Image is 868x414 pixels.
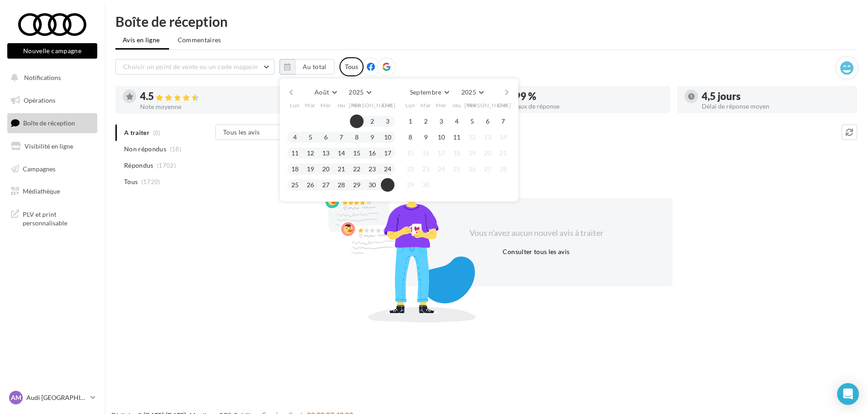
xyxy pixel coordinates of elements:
[496,130,510,144] button: 14
[450,130,464,144] button: 11
[410,88,442,96] span: Septembre
[465,162,479,176] button: 26
[295,59,334,75] button: Au total
[420,101,431,109] span: Mar
[450,162,464,176] button: 25
[290,101,300,109] span: Lun
[140,91,288,102] div: 4.5
[5,160,99,179] a: Campagnes
[345,86,374,99] button: 2025
[381,130,394,144] button: 10
[288,146,302,160] button: 11
[365,130,379,144] button: 9
[496,162,510,176] button: 28
[350,162,364,176] button: 22
[319,178,333,192] button: 27
[365,115,379,128] button: 2
[419,130,433,144] button: 9
[215,125,306,140] button: Tous les avis
[124,177,138,186] span: Tous
[434,146,448,160] button: 17
[7,43,97,59] button: Nouvelle campagne
[124,161,154,170] span: Répondus
[837,383,859,405] div: Open Intercom Messenger
[434,130,448,144] button: 10
[381,146,394,160] button: 17
[404,130,417,144] button: 8
[404,162,417,176] button: 22
[279,59,334,75] button: Au total
[25,142,73,150] span: Visibilité en ligne
[350,130,364,144] button: 8
[419,162,433,176] button: 23
[381,115,394,128] button: 3
[436,101,447,109] span: Mer
[11,393,21,402] span: AM
[24,74,61,81] span: Notifications
[350,146,364,160] button: 15
[419,146,433,160] button: 16
[405,101,415,109] span: Lun
[496,146,510,160] button: 21
[23,208,94,228] span: PLV et print personnalisable
[350,115,364,128] button: 1
[481,130,494,144] button: 13
[365,178,379,192] button: 30
[419,115,433,128] button: 2
[304,146,317,160] button: 12
[115,59,274,75] button: Choisir un point de vente ou un code magasin
[450,146,464,160] button: 18
[24,96,55,104] span: Opérations
[288,162,302,176] button: 18
[465,130,479,144] button: 12
[23,165,55,172] span: Campagnes
[23,119,75,127] span: Boîte de réception
[350,178,364,192] button: 29
[140,104,288,110] div: Note moyenne
[452,101,461,109] span: Jeu
[178,35,221,45] span: Commentaires
[365,162,379,176] button: 23
[26,393,87,402] p: Audi [GEOGRAPHIC_DATA]
[7,389,97,406] a: AM Audi [GEOGRAPHIC_DATA]
[5,182,99,201] a: Médiathèque
[141,178,160,185] span: (1720)
[5,137,99,156] a: Visibilité en ligne
[115,15,857,28] div: Boîte de réception
[319,162,333,176] button: 20
[702,103,850,110] div: Délai de réponse moyen
[23,187,60,195] span: Médiathèque
[305,101,316,109] span: Mar
[288,178,302,192] button: 25
[382,101,393,109] span: Dim
[223,128,260,136] span: Tous les avis
[419,178,433,192] button: 30
[304,162,317,176] button: 19
[5,91,99,110] a: Opérations
[304,130,317,144] button: 5
[406,86,453,99] button: Septembre
[450,115,464,128] button: 4
[304,178,317,192] button: 26
[404,178,417,192] button: 29
[481,146,494,160] button: 20
[288,130,302,144] button: 4
[458,227,614,239] div: Vous n'avez aucun nouvel avis à traiter
[381,162,394,176] button: 24
[514,91,663,101] div: 99 %
[5,113,99,133] a: Boîte de réception
[5,205,99,231] a: PLV et print personnalisable
[458,86,487,99] button: 2025
[170,145,181,153] span: (18)
[381,178,394,192] button: 31
[319,130,333,144] button: 6
[481,162,494,176] button: 27
[365,146,379,160] button: 16
[498,101,509,109] span: Dim
[334,146,348,160] button: 14
[461,88,476,96] span: 2025
[337,101,346,109] span: Jeu
[124,145,166,154] span: Non répondus
[311,86,340,99] button: Août
[464,101,511,109] span: [PERSON_NAME]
